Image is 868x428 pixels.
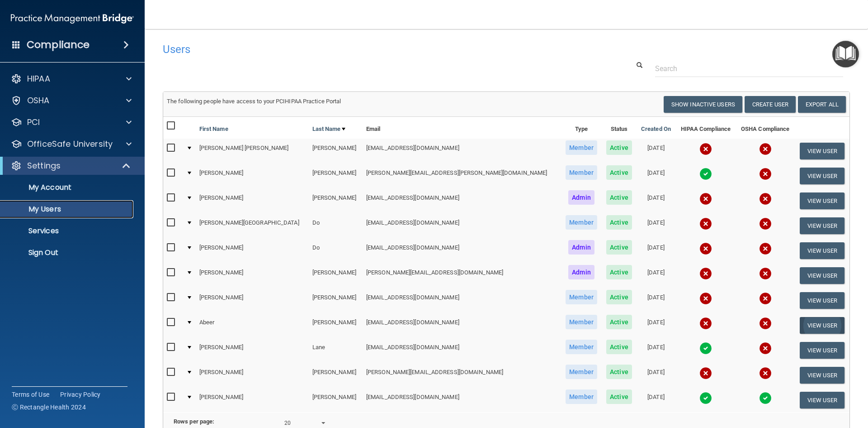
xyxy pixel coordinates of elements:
td: [EMAIL_ADDRESS][DOMAIN_NAME] [363,388,561,412]
input: Search [655,60,843,77]
td: [PERSON_NAME][EMAIL_ADDRESS][PERSON_NAME][DOMAIN_NAME] [363,164,561,188]
td: Do [309,213,363,238]
td: [PERSON_NAME] [196,263,309,288]
p: PCI [27,117,40,128]
span: Member [566,215,597,230]
a: Privacy Policy [60,390,101,399]
th: Status [602,117,637,139]
img: cross.ca9f0e7f.svg [699,317,712,330]
span: Active [606,365,632,379]
img: cross.ca9f0e7f.svg [759,342,772,355]
img: cross.ca9f0e7f.svg [699,217,712,230]
h4: Users [163,43,558,55]
button: View User [800,392,844,409]
td: [PERSON_NAME] [309,363,363,388]
span: Active [606,340,632,354]
button: Create User [745,96,796,113]
img: cross.ca9f0e7f.svg [699,242,712,255]
td: [DATE] [637,288,675,313]
td: [PERSON_NAME] [196,388,309,412]
img: cross.ca9f0e7f.svg [759,192,772,205]
span: Member [566,315,597,329]
td: [PERSON_NAME] [196,288,309,313]
td: [PERSON_NAME][EMAIL_ADDRESS][DOMAIN_NAME] [363,363,561,388]
button: View User [800,168,844,184]
a: Settings [11,160,131,171]
span: Active [606,290,632,304]
th: OSHA Compliance [736,117,795,139]
span: Active [606,240,632,255]
img: cross.ca9f0e7f.svg [759,267,772,280]
b: Rows per page: [174,418,214,425]
img: cross.ca9f0e7f.svg [699,192,712,205]
span: The following people have access to your PCIHIPAA Practice Portal [167,98,341,105]
span: Admin [568,265,594,279]
span: Active [606,140,632,155]
p: OSHA [27,95,50,106]
button: View User [800,342,844,359]
td: [DATE] [637,238,675,263]
img: cross.ca9f0e7f.svg [699,143,712,155]
td: [PERSON_NAME][GEOGRAPHIC_DATA] [196,213,309,238]
a: OSHA [11,95,132,106]
th: Email [363,117,561,139]
button: View User [800,192,844,209]
span: Active [606,265,632,279]
td: [PERSON_NAME] [196,338,309,363]
span: Admin [568,190,594,205]
span: Active [606,215,632,230]
td: [DATE] [637,313,675,338]
img: PMB logo [11,10,134,28]
td: [PERSON_NAME][EMAIL_ADDRESS][DOMAIN_NAME] [363,263,561,288]
p: My Account [6,183,129,192]
td: [PERSON_NAME] [196,164,309,188]
p: My Users [6,205,129,214]
a: Terms of Use [12,390,49,399]
a: Last Name [312,124,346,135]
td: [PERSON_NAME] [309,188,363,213]
td: [PERSON_NAME] [309,388,363,412]
span: Admin [568,240,594,255]
td: [EMAIL_ADDRESS][DOMAIN_NAME] [363,139,561,164]
th: HIPAA Compliance [675,117,736,139]
td: [PERSON_NAME] [196,363,309,388]
button: View User [800,267,844,284]
button: View User [800,317,844,334]
img: tick.e7d51cea.svg [699,392,712,404]
img: tick.e7d51cea.svg [699,168,712,180]
p: Settings [27,160,61,171]
img: cross.ca9f0e7f.svg [759,168,772,180]
td: [PERSON_NAME] [309,288,363,313]
span: Member [566,340,597,354]
img: cross.ca9f0e7f.svg [759,242,772,255]
td: [PERSON_NAME] [196,238,309,263]
button: View User [800,242,844,259]
button: View User [800,143,844,159]
span: Active [606,315,632,329]
td: [EMAIL_ADDRESS][DOMAIN_NAME] [363,338,561,363]
p: OfficeSafe University [27,139,113,149]
td: [DATE] [637,363,675,388]
p: HIPAA [27,73,50,84]
td: [EMAIL_ADDRESS][DOMAIN_NAME] [363,213,561,238]
img: cross.ca9f0e7f.svg [759,143,772,155]
span: Member [566,290,597,304]
span: Active [606,190,632,205]
td: [DATE] [637,164,675,188]
td: [DATE] [637,188,675,213]
td: [EMAIL_ADDRESS][DOMAIN_NAME] [363,288,561,313]
td: [DATE] [637,388,675,412]
td: [DATE] [637,213,675,238]
td: Do [309,238,363,263]
img: cross.ca9f0e7f.svg [699,367,712,380]
td: [DATE] [637,263,675,288]
td: [EMAIL_ADDRESS][DOMAIN_NAME] [363,238,561,263]
td: [PERSON_NAME] [PERSON_NAME] [196,139,309,164]
td: Lane [309,338,363,363]
img: cross.ca9f0e7f.svg [759,317,772,330]
th: Type [561,117,602,139]
button: View User [800,292,844,309]
td: [EMAIL_ADDRESS][DOMAIN_NAME] [363,188,561,213]
button: Open Resource Center [832,41,859,67]
button: View User [800,217,844,234]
